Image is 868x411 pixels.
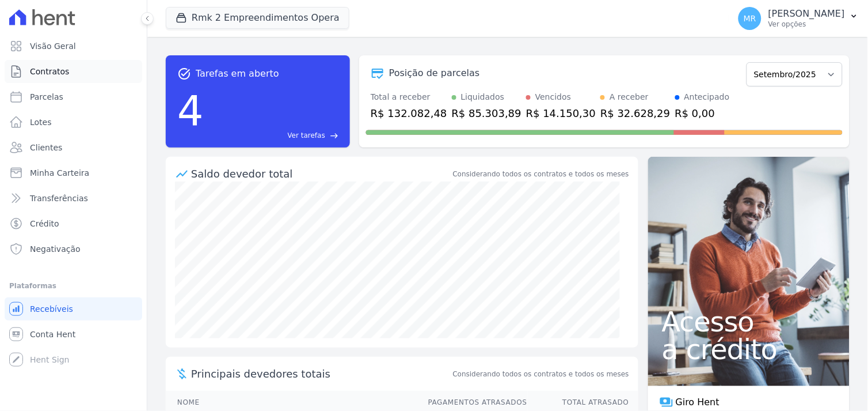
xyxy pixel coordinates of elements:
span: Considerando todos os contratos e todos os meses [453,369,629,379]
div: Antecipado [684,91,730,103]
div: R$ 132.082,48 [371,105,447,121]
span: Crédito [30,218,59,229]
span: Conta Hent [30,329,75,340]
a: Negativação [5,237,142,261]
span: Lotes [30,116,52,128]
span: Principais devedores totais [191,366,451,382]
a: Recebíveis [5,297,142,320]
div: Plataformas [9,279,138,293]
p: [PERSON_NAME] [768,8,845,20]
span: Visão Geral [30,40,76,52]
a: Visão Geral [5,35,142,58]
a: Contratos [5,60,142,83]
a: Parcelas [5,85,142,108]
a: Crédito [5,212,142,235]
div: Liquidados [461,91,505,103]
div: R$ 0,00 [675,105,730,121]
span: Clientes [30,142,62,153]
div: R$ 85.303,89 [452,105,521,121]
button: Rmk 2 Empreendimentos Opera [166,7,349,29]
span: Ver tarefas [288,130,325,141]
button: MR [PERSON_NAME] Ver opções [729,2,868,35]
span: Parcelas [30,91,63,103]
span: MR [744,14,756,22]
span: Acesso [662,308,836,335]
a: Transferências [5,187,142,210]
div: 4 [177,81,204,141]
span: Giro Hent [676,395,719,409]
div: Posição de parcelas [389,66,480,80]
div: A receber [610,91,649,103]
span: task_alt [177,67,191,81]
span: Contratos [30,66,69,77]
div: Total a receber [371,91,447,103]
a: Minha Carteira [5,161,142,184]
div: R$ 14.150,30 [526,105,596,121]
span: Tarefas em aberto [196,67,279,81]
a: Conta Hent [5,323,142,346]
a: Clientes [5,136,142,159]
div: R$ 32.628,29 [600,105,670,121]
span: east [330,131,338,140]
span: Minha Carteira [30,167,89,179]
a: Lotes [5,111,142,134]
div: Considerando todos os contratos e todos os meses [453,169,629,179]
span: Transferências [30,193,88,204]
span: a crédito [662,335,836,363]
div: Saldo devedor total [191,166,451,182]
span: Recebíveis [30,303,73,315]
div: Vencidos [535,91,571,103]
a: Ver tarefas east [208,130,338,141]
p: Ver opções [768,20,845,29]
span: Negativação [30,243,81,255]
